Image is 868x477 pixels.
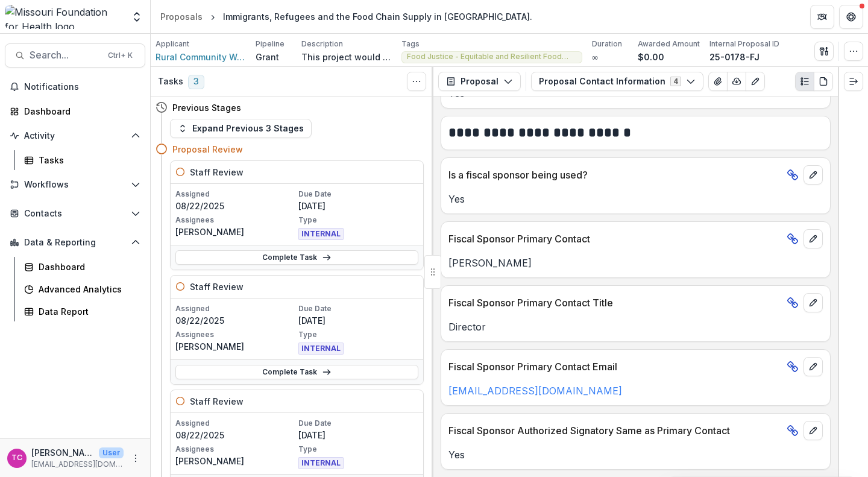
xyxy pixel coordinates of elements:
[448,168,782,182] p: Is a fiscal sponsor being used?
[31,459,124,470] p: [EMAIL_ADDRESS][DOMAIN_NAME]
[708,72,728,91] button: View Attached Files
[298,444,419,455] p: Type
[175,365,418,379] a: Complete Task
[448,192,823,206] p: Yes
[804,229,823,248] button: edit
[298,200,419,212] p: [DATE]
[24,105,136,118] div: Dashboard
[448,232,782,246] p: Fiscal Sponsor Primary Contact
[810,5,834,29] button: Partners
[175,418,296,429] p: Assigned
[156,39,189,49] p: Applicant
[39,283,136,295] div: Advanced Analytics
[175,200,296,212] p: 08/22/2025
[448,423,782,438] p: Fiscal Sponsor Authorized Signatory Same as Primary Contact
[24,180,126,190] span: Workflows
[448,447,823,462] p: Yes
[804,165,823,185] button: edit
[223,10,532,23] div: Immigrants, Refugees and the Food Chain Supply in [GEOGRAPHIC_DATA].
[448,320,823,334] p: Director
[175,303,296,314] p: Assigned
[190,280,244,293] h5: Staff Review
[438,72,521,91] button: Proposal
[638,51,664,63] p: $0.00
[298,303,419,314] p: Due Date
[5,77,145,96] button: Notifications
[5,175,145,194] button: Open Workflows
[172,101,241,114] h4: Previous Stages
[156,8,537,25] nav: breadcrumb
[5,43,145,68] button: Search...
[844,72,863,91] button: Expand right
[11,454,22,462] div: Tori Cope
[39,261,136,273] div: Dashboard
[105,49,135,62] div: Ctrl + K
[175,226,296,238] p: [PERSON_NAME]
[804,293,823,312] button: edit
[190,166,244,178] h5: Staff Review
[804,421,823,440] button: edit
[175,444,296,455] p: Assignees
[156,8,207,25] a: Proposals
[448,256,823,270] p: [PERSON_NAME]
[160,10,203,23] div: Proposals
[175,215,296,226] p: Assignees
[301,51,392,63] p: This project would support organizing among immigrant and refugee food industry workers, includin...
[592,51,598,63] p: ∞
[638,39,700,49] p: Awarded Amount
[814,72,833,91] button: PDF view
[175,189,296,200] p: Assigned
[190,395,244,408] h5: Staff Review
[709,39,779,49] p: Internal Proposal ID
[298,314,419,327] p: [DATE]
[24,209,126,219] span: Contacts
[175,250,418,265] a: Complete Task
[407,52,577,61] span: Food Justice - Equitable and Resilient Food Systems
[256,39,285,49] p: Pipeline
[709,51,759,63] p: 25-0178-FJ
[592,39,622,49] p: Duration
[746,72,765,91] button: Edit as form
[298,457,344,469] span: INTERNAL
[448,295,782,310] p: Fiscal Sponsor Primary Contact Title
[298,189,419,200] p: Due Date
[39,154,136,166] div: Tasks
[401,39,420,49] p: Tags
[5,5,124,29] img: Missouri Foundation for Health logo
[839,5,863,29] button: Get Help
[170,119,312,138] button: Expand Previous 3 Stages
[175,340,296,353] p: [PERSON_NAME]
[24,131,126,141] span: Activity
[31,446,94,459] p: [PERSON_NAME]
[172,143,243,156] h4: Proposal Review
[30,49,101,61] span: Search...
[5,101,145,121] a: Dashboard
[156,51,246,63] a: Rural Community Workers Alliance
[39,305,136,318] div: Data Report
[298,429,419,441] p: [DATE]
[795,72,814,91] button: Plaintext view
[175,329,296,340] p: Assignees
[5,233,145,252] button: Open Data & Reporting
[19,302,145,321] a: Data Report
[5,204,145,223] button: Open Contacts
[158,77,183,87] h3: Tasks
[531,72,703,91] button: Proposal Contact Information4
[175,455,296,467] p: [PERSON_NAME]
[24,82,140,92] span: Notifications
[448,359,782,374] p: Fiscal Sponsor Primary Contact Email
[24,238,126,248] span: Data & Reporting
[19,257,145,277] a: Dashboard
[188,75,204,89] span: 3
[804,357,823,376] button: edit
[301,39,343,49] p: Description
[5,126,145,145] button: Open Activity
[128,5,145,29] button: Open entity switcher
[298,329,419,340] p: Type
[298,215,419,226] p: Type
[298,418,419,429] p: Due Date
[19,150,145,170] a: Tasks
[175,429,296,441] p: 08/22/2025
[448,385,622,397] a: [EMAIL_ADDRESS][DOMAIN_NAME]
